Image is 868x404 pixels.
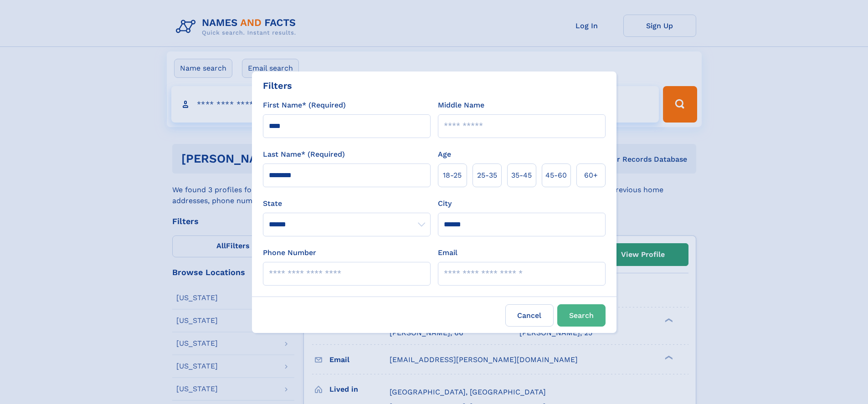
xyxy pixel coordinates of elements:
[505,304,554,327] label: Cancel
[545,170,567,181] span: 45‑60
[584,170,598,181] span: 60+
[477,170,497,181] span: 25‑35
[263,79,292,92] div: Filters
[438,198,452,209] label: City
[263,198,431,209] label: State
[438,247,457,258] label: Email
[263,247,316,258] label: Phone Number
[438,149,451,160] label: Age
[443,170,462,181] span: 18‑25
[511,170,532,181] span: 35‑45
[557,304,606,327] button: Search
[438,100,484,111] label: Middle Name
[263,149,345,160] label: Last Name* (Required)
[263,100,346,111] label: First Name* (Required)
